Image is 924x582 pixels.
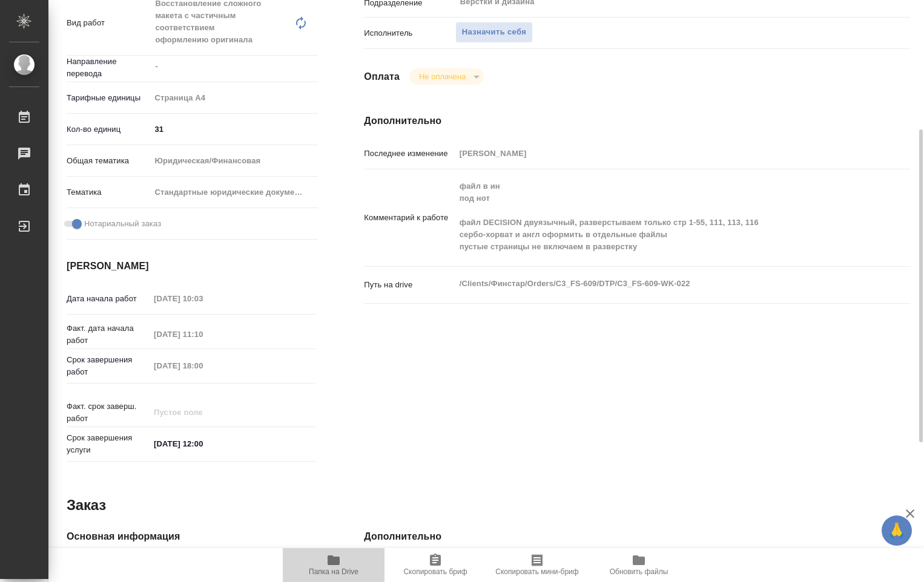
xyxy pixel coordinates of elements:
p: Кол-во единиц [67,123,150,136]
span: Папка на Drive [309,567,358,576]
p: Общая тематика [67,155,150,167]
h2: Заказ [67,495,106,515]
span: Скопировать бриф [403,567,467,576]
p: Комментарий к работе [364,212,455,224]
h4: Основная информация [67,529,315,544]
p: Тематика [67,186,150,198]
textarea: /Clients/Финстар/Orders/C3_FS-609/DTP/C3_FS-609-WK-022 [455,273,865,294]
p: Дата начала работ [67,293,150,305]
input: Пустое поле [150,404,256,421]
p: Факт. дата начала работ [67,322,150,347]
div: Не оплачена [409,68,484,85]
button: Папка на Drive [283,548,384,582]
input: Пустое поле [150,325,256,343]
p: Срок завершения услуги [67,432,150,456]
div: Стандартные юридические документы, договоры, уставы [150,182,318,203]
button: Назначить себя [455,22,533,43]
div: Страница А4 [150,88,318,108]
span: 🙏 [886,518,907,543]
h4: Оплата [364,70,400,84]
button: Скопировать мини-бриф [486,548,588,582]
span: Нотариальный заказ [84,218,161,230]
input: ✎ Введи что-нибудь [150,435,256,453]
h4: Дополнительно [364,529,911,544]
input: Пустое поле [150,357,256,374]
p: Срок завершения работ [67,354,150,378]
p: Вид работ [67,17,150,29]
button: Скопировать бриф [384,548,486,582]
input: ✎ Введи что-нибудь [150,120,318,138]
p: Факт. срок заверш. работ [67,401,150,425]
span: Скопировать мини-бриф [495,567,578,576]
span: Обновить файлы [610,567,668,576]
h4: [PERSON_NAME] [67,259,315,273]
span: Назначить себя [462,25,526,39]
button: 🙏 [882,515,912,546]
p: Последнее изменение [364,148,455,160]
p: Путь на drive [364,279,455,291]
h4: Дополнительно [364,114,911,128]
p: Исполнитель [364,27,455,39]
p: Направление перевода [67,56,150,80]
input: Пустое поле [150,290,256,307]
button: Обновить файлы [588,548,690,582]
div: Юридическая/Финансовая [150,151,318,171]
p: Тарифные единицы [67,92,150,104]
textarea: файл в ин под нот файл DECISION двуязычный, разверстываем только стр 1-55, 111, 113, 116 сербо-хо... [455,176,865,257]
button: Не оплачена [415,71,469,82]
input: Пустое поле [455,145,865,162]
